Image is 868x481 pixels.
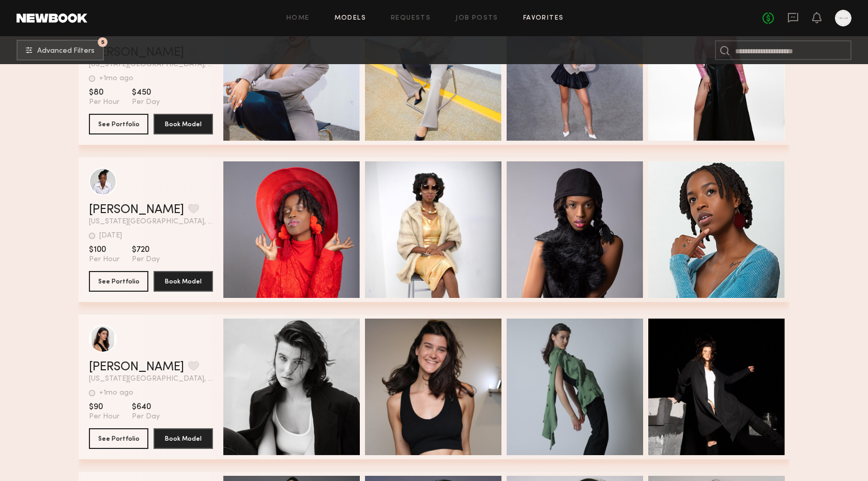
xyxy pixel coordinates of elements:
span: 5 [101,40,104,44]
span: [US_STATE][GEOGRAPHIC_DATA], [GEOGRAPHIC_DATA] [89,61,213,68]
span: Per Day [132,412,160,422]
button: Book Model [154,114,213,134]
a: Favorites [523,15,564,22]
button: See Portfolio [89,114,148,134]
a: Requests [391,15,431,22]
span: Per Day [132,255,160,264]
span: [US_STATE][GEOGRAPHIC_DATA], [GEOGRAPHIC_DATA] [89,218,213,226]
a: Job Posts [455,15,498,22]
span: $450 [132,87,160,98]
div: +1mo ago [99,389,133,397]
button: See Portfolio [89,271,148,292]
a: [PERSON_NAME] [89,204,184,216]
span: Advanced Filters [37,48,95,55]
span: Per Day [132,98,160,107]
span: $80 [89,87,119,98]
span: $720 [132,245,160,255]
span: $90 [89,402,119,412]
button: Book Model [154,428,213,449]
span: Per Hour [89,255,119,264]
button: Book Model [154,271,213,292]
button: See Portfolio [89,428,148,449]
a: Home [286,15,310,22]
div: +1mo ago [99,75,133,82]
span: $640 [132,402,160,412]
a: [PERSON_NAME] [89,361,184,373]
a: Models [334,15,366,22]
span: $100 [89,245,119,255]
div: [DATE] [99,232,122,239]
button: 5Advanced Filters [17,40,104,61]
span: Per Hour [89,412,119,422]
span: [US_STATE][GEOGRAPHIC_DATA], [GEOGRAPHIC_DATA] [89,375,213,383]
span: Per Hour [89,98,119,107]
